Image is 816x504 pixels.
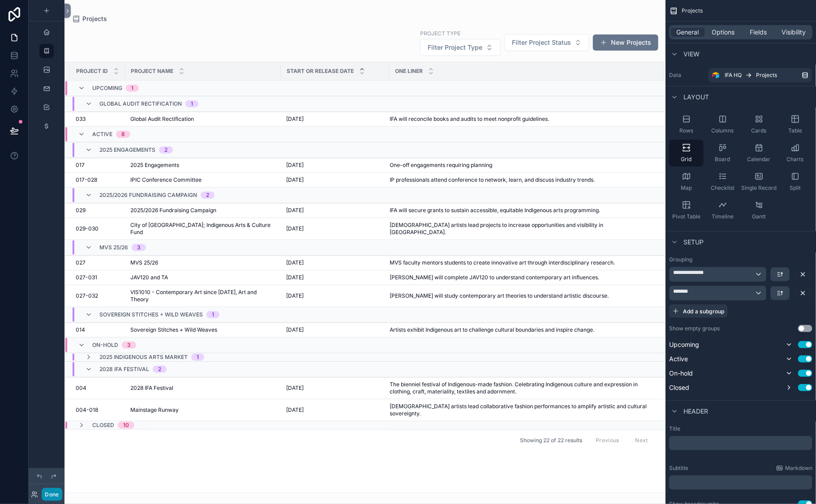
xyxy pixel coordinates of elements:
span: 2025/2026 Fundraising Campaign [130,207,216,214]
span: One-off engagements requiring planning [390,162,492,169]
a: IFA will secure grants to sustain accessible, equitable Indigenous arts programming. [390,207,653,214]
span: IFA will reconcile books and audits to meet nonprofit guidelines. [390,115,549,123]
button: Calendar [742,140,776,167]
a: JAV120 and TA [130,274,275,281]
span: 014 [76,326,85,333]
button: New Projects [593,34,658,51]
span: 004-018 [76,406,98,414]
a: [DEMOGRAPHIC_DATA] artists lead projects to increase opportunities and visibility in [GEOGRAPHIC_... [390,222,653,236]
span: The bienniel festival of Indigenous-made fashion. Celebrating Indigenous culture and expression i... [390,381,653,395]
span: 2025 Engagements [99,146,155,154]
div: 1 [197,354,199,361]
a: [DATE] [286,406,384,414]
a: Sovereign Stitches + Wild Weaves [130,326,275,333]
a: IFA will reconcile books and audits to meet nonprofit guidelines. [390,115,653,123]
a: 2025 Engagements [130,162,275,169]
a: Projects [72,14,107,23]
div: scrollable content [669,475,812,490]
span: IFA HQ [725,72,742,79]
span: Pivot Table [672,213,700,220]
span: Layout [683,93,709,102]
span: Gantt [752,213,766,220]
a: Artists exhibit Indigenous art to challenge cultural boundaries and inspire change. [390,326,653,333]
span: Sovereign Stitches + Wild Weaves [99,311,203,318]
div: 1 [131,85,133,92]
label: Show empty groups [669,325,720,332]
span: IP professionals attend conference to network, learn, and discuss industry trends. [390,176,595,184]
a: [PERSON_NAME] will complete JAV120 to understand contemporary art influences. [390,274,653,281]
span: Projects [682,7,703,14]
span: IPIC Conference Committee [130,176,202,184]
button: Select Button [504,34,589,51]
span: Showing 22 of 22 results [520,437,582,444]
span: Projects [82,14,107,23]
div: 1 [191,100,193,107]
a: [DATE] [286,274,384,281]
span: Header [683,407,708,416]
span: JAV120 and TA [130,274,168,281]
button: Rows [669,111,704,138]
span: [DATE] [286,274,304,281]
span: Active [92,131,112,138]
a: [DEMOGRAPHIC_DATA] artists lead collaborative fashion performances to amplify artistic and cultur... [390,403,653,417]
a: 017 [76,162,120,169]
a: [DATE] [286,115,384,123]
a: MVS 25/26 [130,259,275,266]
button: Done [42,488,62,501]
a: 017-028 [76,176,120,184]
label: Grouping [669,256,692,263]
span: On-hold [669,369,693,378]
button: Split [778,168,812,195]
a: VIS1010 - Contemporary Art since [DATE], Art and Theory [130,289,275,303]
a: 029 [76,207,120,214]
span: Upcoming [92,85,122,92]
span: Filter Project Status [512,38,571,47]
span: 017-028 [76,176,97,184]
span: [DATE] [286,225,304,232]
a: 014 [76,326,120,333]
span: 027 [76,259,86,266]
span: Project Name [131,68,173,75]
button: Single Record [742,168,776,195]
span: Filter Project Type [428,43,482,52]
span: Projects [756,72,777,79]
div: scrollable content [669,436,812,450]
span: 033 [76,115,86,123]
button: Board [705,140,740,167]
a: IFA HQProjects [709,68,812,82]
span: 017 [76,162,85,169]
span: Visibility [782,28,806,37]
span: General [677,28,699,37]
a: 004 [76,384,120,392]
span: Closed [669,383,689,392]
span: Project ID [76,68,108,75]
a: 029-030 [76,225,120,232]
span: [DATE] [286,259,304,266]
a: [DATE] [286,292,384,299]
a: 004-018 [76,406,120,414]
a: [DATE] [286,384,384,392]
a: Global Audit Rectification [130,115,275,123]
span: Board [715,156,730,163]
a: [DATE] [286,259,384,266]
span: [DATE] [286,292,304,299]
div: 1 [212,311,214,318]
span: MVS 25/26 [99,244,128,251]
span: Global Audit Rectification [99,100,182,107]
a: City of [GEOGRAPHIC_DATA]; Indigenous Arts & Culture Fund [130,222,275,236]
span: 2025/2026 Fundraising Campaign [99,192,197,199]
span: Grid [681,156,692,163]
span: Mainstage Runway [130,406,179,414]
img: Airtable Logo [712,72,719,79]
a: MVS faculty mentors students to create innovative art through interdisciplinary research. [390,259,653,266]
a: [DATE] [286,207,384,214]
label: Title [669,425,812,432]
span: 029-030 [76,225,99,232]
a: IPIC Conference Committee [130,176,275,184]
span: Fields [750,28,767,37]
span: Add a subgroup [683,308,725,315]
span: Split [790,184,801,192]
